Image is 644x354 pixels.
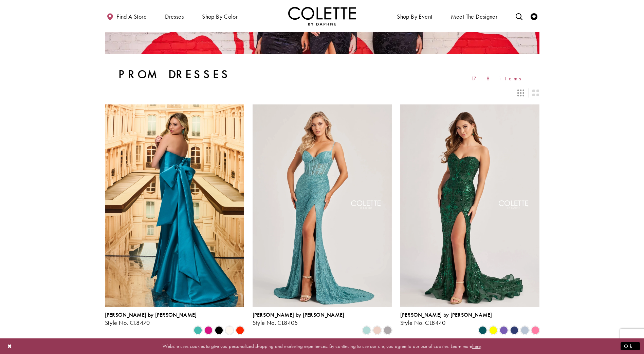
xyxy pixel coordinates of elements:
span: Style No. CL8440 [400,319,446,327]
span: Shop by color [200,7,239,25]
a: Meet the designer [449,7,499,25]
button: Close Dialog [4,340,16,352]
a: Visit Colette by Daphne Style No. CL8470 Page [105,104,244,307]
i: Sea Glass [363,326,371,334]
i: Ice Blue [521,326,529,334]
a: Visit Home Page [288,7,356,25]
span: 178 items [471,76,526,81]
i: Spruce [479,326,487,334]
i: Cotton Candy [531,326,539,334]
span: Switch layout to 2 columns [532,90,539,96]
div: Colette by Daphne Style No. CL8440 [400,312,492,326]
i: Turquoise [194,326,202,334]
a: Visit Colette by Daphne Style No. CL8405 Page [253,104,392,307]
span: Meet the designer [451,13,498,20]
div: Colette by Daphne Style No. CL8405 [253,312,345,326]
a: Visit Colette by Daphne Style No. CL8440 Page [400,104,539,307]
img: Colette by Daphne [288,7,356,25]
span: Shop by color [202,13,238,20]
span: Shop By Event [397,13,432,20]
div: Colette by Daphne Style No. CL8470 [105,312,197,326]
span: [PERSON_NAME] by [PERSON_NAME] [105,311,197,318]
span: Style No. CL8405 [253,319,298,327]
i: Diamond White [225,326,234,334]
a: Check Wishlist [529,7,539,25]
span: Switch layout to 3 columns [517,90,524,96]
a: here [472,342,481,349]
a: Toggle search [514,7,524,25]
h1: Prom Dresses [118,68,231,81]
i: Smoke [384,326,392,334]
span: [PERSON_NAME] by [PERSON_NAME] [253,311,345,318]
i: Fuchsia [204,326,213,334]
i: Violet [500,326,508,334]
span: Find a store [116,13,147,20]
i: Yellow [489,326,497,334]
span: Dresses [163,7,185,25]
span: [PERSON_NAME] by [PERSON_NAME] [400,311,492,318]
a: Find a store [105,7,148,25]
span: Shop By Event [395,7,434,25]
button: Submit Dialog [621,342,640,350]
i: Black [215,326,223,334]
i: Navy Blue [510,326,518,334]
div: Layout Controls [101,85,544,100]
i: Scarlet [236,326,244,334]
span: Style No. CL8470 [105,319,150,327]
span: Dresses [165,13,184,20]
p: Website uses cookies to give you personalized shopping and marketing experiences. By continuing t... [49,341,595,351]
i: Rose [373,326,381,334]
